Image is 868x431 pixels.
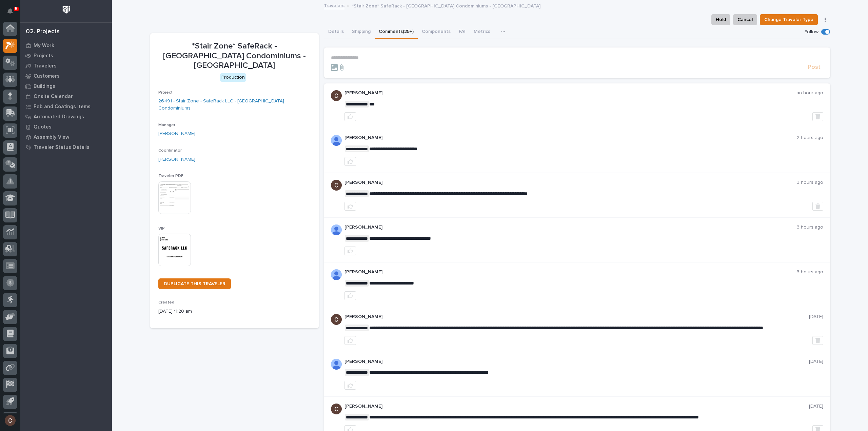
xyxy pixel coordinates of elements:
[3,413,17,428] button: users-avatar
[20,122,112,132] a: Quotes
[344,336,356,345] button: like this post
[331,224,342,235] img: AD_cMMROVhewrCPqdu1DyWElRfTPtaMDIZb0Cz2p22wkP4SfGmFYCmSpR4ubGkS2JiFWMw9FE42fAOOw7Djl2MNBNTCFnhXYx...
[344,90,796,96] p: [PERSON_NAME]
[760,14,818,25] button: Change Traveler Type
[20,101,112,112] a: Fab and Coatings Items
[158,130,195,137] a: [PERSON_NAME]
[20,51,112,61] a: Projects
[331,359,342,370] img: AD_cMMROVhewrCPqdu1DyWElRfTPtaMDIZb0Cz2p22wkP4SfGmFYCmSpR4ubGkS2JiFWMw9FE42fAOOw7Djl2MNBNTCFnhXYx...
[331,135,342,146] img: AD_cMMROVhewrCPqdu1DyWElRfTPtaMDIZb0Cz2p22wkP4SfGmFYCmSpR4ubGkS2JiFWMw9FE42fAOOw7Djl2MNBNTCFnhXYx...
[34,124,52,130] p: Quotes
[164,281,225,286] span: DUPLICATE THIS TRAVELER
[344,314,809,320] p: [PERSON_NAME]
[34,63,57,69] p: Travelers
[733,14,757,25] button: Cancel
[34,94,73,100] p: Onsite Calendar
[26,28,60,36] div: 02. Projects
[20,81,112,91] a: Buildings
[324,1,344,9] a: Travelers
[344,202,356,211] button: like this post
[20,142,112,152] a: Traveler Status Details
[796,90,823,96] p: an hour ago
[344,247,356,255] button: like this post
[34,114,84,120] p: Automated Drawings
[344,157,356,166] button: like this post
[812,336,823,345] button: Delete post
[344,291,356,300] button: like this post
[344,224,797,230] p: [PERSON_NAME]
[344,404,809,409] p: [PERSON_NAME]
[158,41,311,71] p: *Stair Zone* SafeRack - [GEOGRAPHIC_DATA] Condominiums - [GEOGRAPHIC_DATA]
[737,16,753,24] span: Cancel
[797,180,823,185] p: 3 hours ago
[20,112,112,122] a: Automated Drawings
[158,149,182,153] span: Coordinator
[34,43,54,49] p: My Work
[331,269,342,280] img: AD_cMMROVhewrCPqdu1DyWElRfTPtaMDIZb0Cz2p22wkP4SfGmFYCmSpR4ubGkS2JiFWMw9FE42fAOOw7Djl2MNBNTCFnhXYx...
[20,91,112,101] a: Onsite Calendar
[324,25,348,39] button: Details
[331,90,342,101] img: AGNmyxaji213nCK4JzPdPN3H3CMBhXDSA2tJ_sy3UIa5=s96-c
[158,91,173,95] span: Project
[331,314,342,325] img: AGNmyxaji213nCK4JzPdPN3H3CMBhXDSA2tJ_sy3UIa5=s96-c
[331,180,342,191] img: AGNmyxaji213nCK4JzPdPN3H3CMBhXDSA2tJ_sy3UIa5=s96-c
[34,83,55,90] p: Buildings
[3,4,17,18] button: Notifications
[158,156,195,163] a: [PERSON_NAME]
[764,16,813,24] span: Change Traveler Type
[34,53,53,59] p: Projects
[34,104,91,110] p: Fab and Coatings Items
[158,123,175,127] span: Manager
[158,98,311,112] a: 26491 - Stair Zone - SafeRack LLC - [GEOGRAPHIC_DATA] Condominiums
[809,404,823,409] p: [DATE]
[158,227,165,231] span: VIP
[344,135,797,141] p: [PERSON_NAME]
[20,40,112,51] a: My Work
[34,134,69,140] p: Assembly View
[418,25,455,39] button: Components
[797,224,823,230] p: 3 hours ago
[344,359,809,365] p: [PERSON_NAME]
[470,25,494,39] button: Metrics
[8,8,17,19] div: Notifications5
[808,63,821,71] span: Post
[375,25,418,39] button: Comments (25+)
[331,404,342,414] img: AGNmyxaji213nCK4JzPdPN3H3CMBhXDSA2tJ_sy3UIa5=s96-c
[797,269,823,275] p: 3 hours ago
[20,71,112,81] a: Customers
[812,112,823,121] button: Delete post
[716,16,726,24] span: Hold
[344,269,797,275] p: [PERSON_NAME]
[158,278,231,289] a: DUPLICATE THIS TRAVELER
[344,180,797,185] p: [PERSON_NAME]
[60,3,73,16] img: Workspace Logo
[158,308,311,315] p: [DATE] 11:20 am
[20,61,112,71] a: Travelers
[158,174,183,178] span: Traveler PDF
[158,300,174,305] span: Created
[805,63,823,71] button: Post
[805,29,818,35] p: Follow
[711,14,730,25] button: Hold
[34,144,90,151] p: Traveler Status Details
[348,25,375,39] button: Shipping
[455,25,470,39] button: FAI
[34,73,60,79] p: Customers
[809,359,823,365] p: [DATE]
[15,6,17,11] p: 5
[220,73,246,82] div: Production
[344,112,356,121] button: like this post
[797,135,823,141] p: 2 hours ago
[809,314,823,320] p: [DATE]
[812,202,823,211] button: Delete post
[352,2,540,9] p: *Stair Zone* SafeRack - [GEOGRAPHIC_DATA] Condominiums - [GEOGRAPHIC_DATA]
[20,132,112,142] a: Assembly View
[344,381,356,390] button: like this post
